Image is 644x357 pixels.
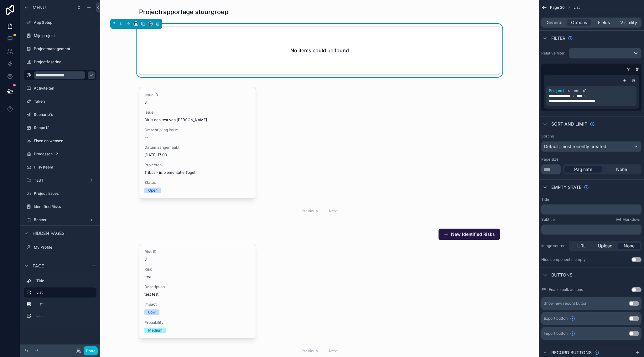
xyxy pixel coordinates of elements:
[544,301,587,306] div: Show new record button
[24,110,96,120] a: Scenario's
[24,242,96,252] a: My Profile
[24,83,96,93] a: Activiteiten
[598,243,613,249] span: Upload
[24,57,96,67] a: Projectfasering
[541,141,641,152] button: Default: most recently created
[551,35,565,41] span: Filter
[549,89,564,93] span: Project
[34,86,95,91] label: Activiteiten
[34,99,95,104] label: Taken
[551,184,581,190] span: Empty state
[541,134,554,139] label: Sorting
[544,144,606,149] span: Default: most recently created
[544,316,568,321] span: Export button
[34,245,95,250] label: My Profile
[577,243,586,249] span: URL
[34,152,95,157] label: Processen L2
[24,44,96,54] a: Projectmanagement
[34,217,86,222] label: Beheer
[84,346,98,355] button: Done
[541,225,641,235] div: scrollable content
[541,197,549,202] label: Title
[24,136,96,146] a: Eisen en wensen
[34,59,95,65] label: Projectfasering
[598,19,610,26] span: Fields
[620,19,637,26] span: Visibility
[34,33,95,38] label: Mijn project
[290,47,349,54] h2: No items could be found
[541,217,555,222] label: Subtitle
[34,46,95,51] label: Projectmanagement
[34,20,95,25] label: App Setup
[24,149,96,159] a: Processen L2
[34,191,95,196] label: Project Issues
[544,331,568,336] span: Import button
[36,302,94,307] label: List
[34,138,95,143] label: Eisen en wensen
[34,112,95,117] label: Scenario's
[574,5,580,10] span: List
[33,263,44,269] span: Page
[550,5,565,10] span: Page 20
[34,204,95,209] label: Identified Risks
[541,257,586,262] div: Hide component if empty
[34,165,95,170] label: IT systeem
[541,157,558,162] label: Page size
[616,166,627,173] span: None
[549,287,583,292] label: Enable bulk actions
[622,217,641,222] span: Markdown
[574,166,592,173] span: Paginate
[24,123,96,133] a: Scope L1
[541,243,566,248] label: Image source
[571,19,587,26] span: Options
[541,51,566,56] label: Relative filter
[33,4,46,11] span: Menu
[551,121,587,127] span: Sort And Limit
[24,18,96,28] a: App Setup
[24,31,96,41] a: Mijn project
[541,204,641,215] div: scrollable content
[34,125,95,130] label: Scope L1
[551,272,573,278] span: Buttons
[24,96,96,106] a: Taken
[33,230,65,236] span: Hidden pages
[24,215,96,225] a: Beheer
[24,175,96,185] a: TEST
[24,162,96,172] a: IT systeem
[24,189,96,199] a: Project Issues
[20,273,100,327] div: scrollable content
[566,89,586,93] span: is one of
[36,290,91,295] label: List
[24,202,96,212] a: Identified Risks
[616,217,641,222] a: Markdown
[36,313,94,318] label: List
[34,178,86,183] label: TEST
[624,243,635,249] span: None
[36,278,94,283] label: Title
[547,19,562,26] span: General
